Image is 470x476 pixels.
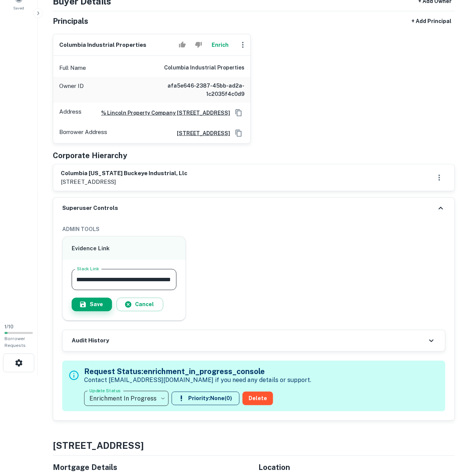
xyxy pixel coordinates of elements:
[208,37,232,52] button: Enrich
[53,150,127,161] h5: Corporate Hierarchy
[84,388,169,409] div: Enrichment In Progress
[84,366,311,377] h5: Request Status: enrichment_in_progress_console
[59,128,107,139] p: Borrower Address
[432,416,470,452] iframe: Chat Widget
[233,128,244,139] button: Copy Address
[154,82,244,98] h6: afa5e646-2387-45bb-ad2a-1c2035f4c0d9
[171,129,230,137] a: [STREET_ADDRESS]
[62,225,445,233] h6: ADMIN TOOLS
[59,63,86,72] p: Full Name
[5,324,14,330] span: 1 / 10
[192,37,205,52] button: Reject
[89,388,121,394] label: Update Status
[14,5,25,11] span: Saved
[62,204,118,213] h6: Superuser Controls
[5,336,26,348] span: Borrower Requests
[172,392,240,405] button: Priority:None(0)
[95,109,230,117] a: % Lincoln Property Company [STREET_ADDRESS]
[61,177,187,186] p: [STREET_ADDRESS]
[243,392,273,405] button: Delete
[59,41,146,49] h6: columbia industrial properties
[258,462,455,473] h5: Location
[53,439,455,453] h4: [STREET_ADDRESS]
[72,244,177,253] h6: Evidence Link
[117,298,163,311] button: Cancel
[77,266,99,272] label: Slack Link
[233,107,244,119] button: Copy Address
[72,298,112,311] button: Save
[61,169,187,178] h6: columbia [US_STATE] buckeye industrial, llc
[164,63,244,72] h6: columbia industrial properties
[72,337,109,345] h6: Audit History
[53,15,88,27] h5: Principals
[59,82,84,98] p: Owner ID
[176,37,189,52] button: Accept
[53,462,249,473] h5: Mortgage Details
[84,376,311,385] p: Contact [EMAIL_ADDRESS][DOMAIN_NAME] if you need any details or support.
[59,107,81,119] p: Address
[409,14,455,28] button: + Add Principal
